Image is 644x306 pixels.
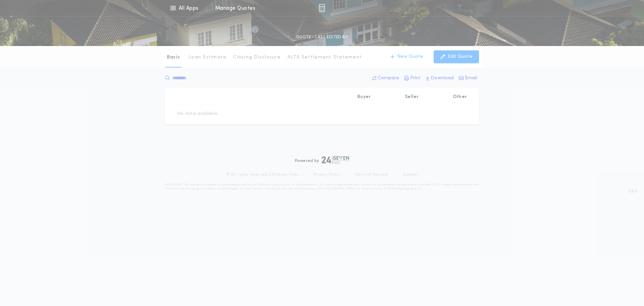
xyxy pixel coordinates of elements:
[296,34,348,41] p: QUOTE - LAST EDITED BY
[233,54,281,61] p: Closing Disclosure
[287,54,362,61] p: ALTA Settlement Statement
[355,172,388,177] a: Terms of Service
[457,72,479,84] button: Email
[313,172,340,177] a: Privacy Policy
[295,156,349,164] div: Powered by
[370,72,401,84] button: Compare
[172,105,223,123] td: No data available
[465,75,477,82] p: Email
[322,156,349,164] img: logo
[323,187,356,190] a: [URL][DOMAIN_NAME]
[410,75,421,82] p: Print
[448,53,472,60] p: Edit Quote
[434,50,479,63] button: Edit Quote
[165,183,479,191] p: DISCLAIMER: This estimate is provided for informational purposes only. 24|Seven Fees, a product o...
[357,94,371,100] p: Buyer
[447,5,473,11] img: vs-icon
[405,94,419,100] p: Seller
[431,75,454,82] p: Download
[402,72,423,84] button: Print
[384,50,430,63] button: New Quote
[424,72,456,84] button: Download
[397,53,423,60] p: New Quote
[403,172,418,177] a: Support
[167,54,180,61] p: Basic
[453,94,467,100] p: Other
[226,172,299,177] p: © All rights reserved. 24|Seven Fees
[378,75,399,82] p: Compare
[189,54,226,61] p: Loan Estimate
[319,4,325,12] img: img
[628,188,637,194] span: 3.8.0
